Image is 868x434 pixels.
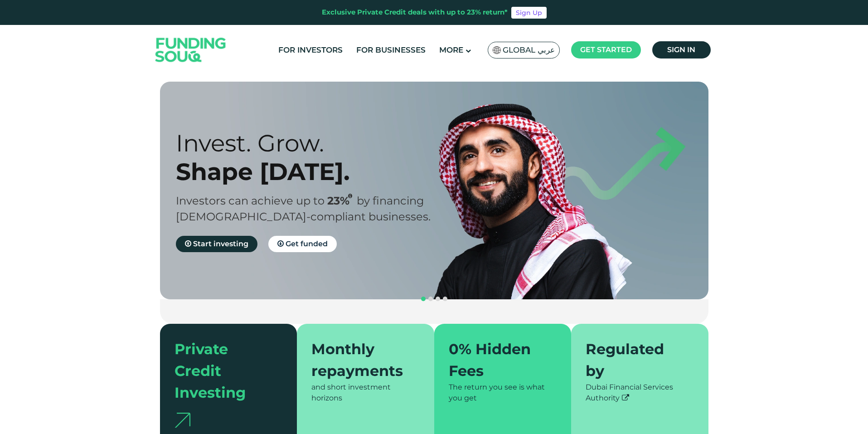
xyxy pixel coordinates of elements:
div: Private Credit Investing [175,338,272,404]
span: Get funded [286,239,328,248]
span: More [439,45,463,54]
div: Monthly repayments [311,338,409,382]
a: For Businesses [354,43,428,58]
img: Logo [146,27,235,73]
div: Shape [DATE]. [176,157,450,186]
a: For Investors [276,43,345,58]
div: 0% Hidden Fees [449,338,546,382]
img: SA Flag [493,46,501,54]
span: Investors can achieve up to [176,194,325,207]
a: Get funded [268,236,337,252]
img: arrow [175,413,190,428]
button: navigation [441,295,449,302]
a: Sign Up [511,7,547,19]
span: Start investing [193,239,248,248]
div: Dubai Financial Services Authority [586,382,694,404]
span: Sign in [667,45,695,54]
button: navigation [420,295,427,302]
span: 23% [327,194,357,207]
div: Invest. Grow. [176,129,450,157]
button: navigation [434,295,441,302]
span: Get started [580,45,632,54]
div: The return you see is what you get [449,382,557,404]
a: Start investing [176,236,257,252]
a: Sign in [652,41,711,59]
span: Global عربي [503,45,555,55]
button: navigation [427,295,434,302]
div: and short investment horizons [311,382,420,404]
div: Exclusive Private Credit deals with up to 23% return* [322,7,508,18]
div: Regulated by [586,338,683,382]
i: 23% IRR (expected) ~ 15% Net yield (expected) [348,194,352,199]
